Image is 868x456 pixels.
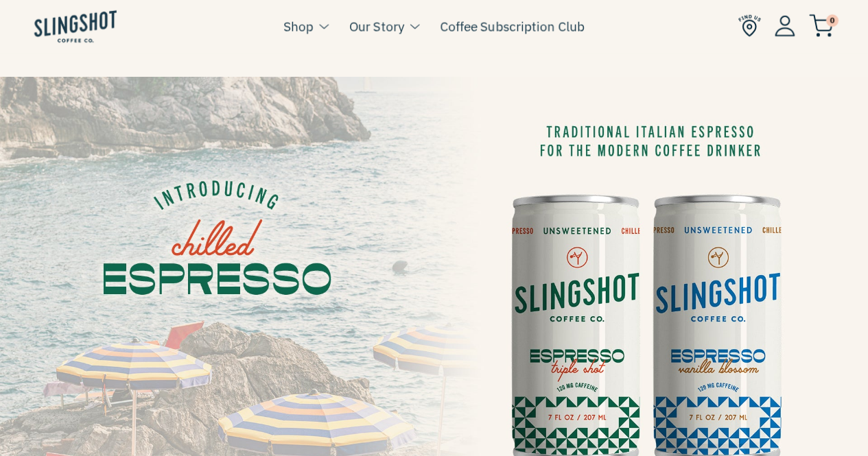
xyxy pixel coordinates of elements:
a: Shop [283,16,314,36]
img: Find Us [738,14,761,37]
span: 0 [826,14,838,27]
a: Coffee Subscription Club [440,16,585,36]
img: Account [775,15,795,36]
a: Our Story [349,16,404,36]
img: cart [809,14,834,37]
a: 0 [809,18,834,34]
